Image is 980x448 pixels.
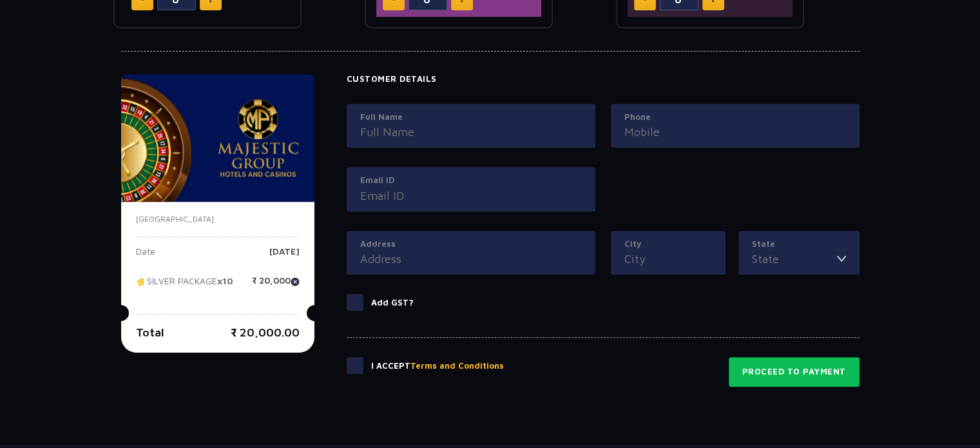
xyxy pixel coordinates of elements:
input: Mobile [624,123,846,141]
label: Address [360,238,582,251]
input: Email ID [360,187,582,204]
img: majesticPride-banner [121,74,314,202]
p: Add GST? [371,297,414,309]
label: Email ID [360,174,582,187]
p: ₹ 20,000 [252,276,300,295]
label: City [624,238,712,251]
label: Full Name [360,111,582,124]
input: City [624,250,712,268]
input: Address [360,250,582,268]
button: Terms and Conditions [410,360,504,373]
p: SILVER PACKAGE [136,276,233,295]
img: tikcet [136,276,147,287]
h4: Customer Details [347,74,860,84]
input: Full Name [360,123,582,141]
label: Phone [624,111,846,124]
img: toggler icon [837,250,846,268]
p: [DATE] [269,247,300,266]
button: Proceed to Payment [729,357,860,387]
p: Total [136,324,164,341]
p: [GEOGRAPHIC_DATA] [136,213,300,225]
p: I Accept [371,360,504,373]
p: ₹ 20,000.00 [231,324,300,341]
strong: x10 [217,275,233,286]
input: State [752,250,837,268]
label: State [752,238,846,251]
p: Date [136,247,155,266]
